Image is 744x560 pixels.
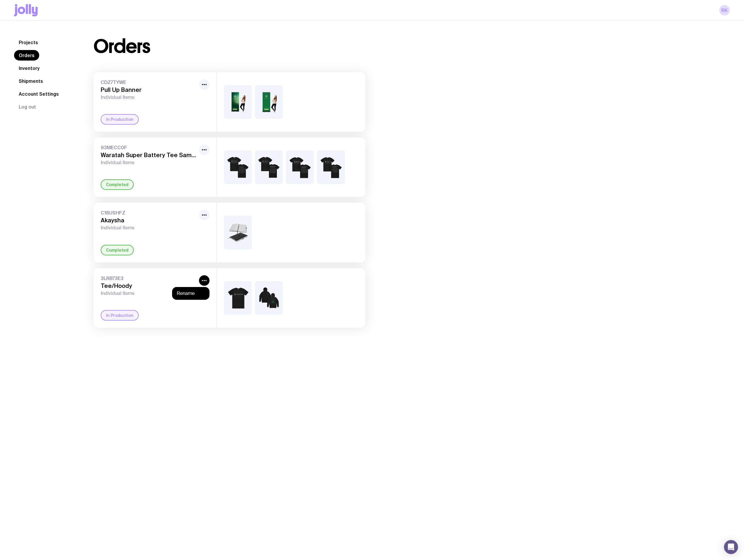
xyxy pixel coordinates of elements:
button: Rename [177,291,205,296]
span: Individual Items [101,225,197,231]
a: Projects [14,37,43,48]
h3: Akaysha [101,217,197,224]
div: Open Intercom Messenger [724,540,738,554]
div: Completed [101,179,134,190]
span: Individual Items [101,95,197,100]
h3: Waratah Super Battery Tee Samples [101,152,197,159]
div: In Production [101,310,139,321]
span: Individual Items [101,291,197,296]
h3: Pull Up Banner [101,86,197,93]
a: RK [719,5,730,16]
button: Log out [14,102,41,112]
div: In Production [101,114,139,125]
span: CDZ7TYWE [101,79,197,85]
span: 93MECC0F [101,145,197,150]
span: 3LRB73E3 [101,275,197,281]
span: Individual Items [101,160,197,166]
h1: Orders [94,37,150,56]
div: Completed [101,245,134,255]
span: C18USHFZ [101,210,197,216]
h3: Tee/Hoody [101,282,197,289]
a: Inventory [14,63,44,73]
a: Account Settings [14,89,64,99]
a: Orders [14,50,39,61]
a: Shipments [14,76,48,86]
